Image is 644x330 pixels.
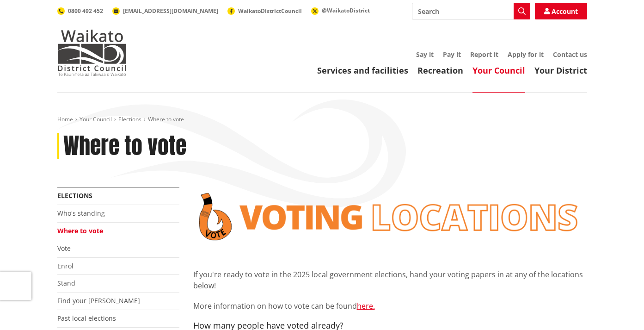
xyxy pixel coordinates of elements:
img: Waikato District Council - Te Kaunihera aa Takiwaa o Waikato [57,30,127,76]
a: Recreation [417,65,463,76]
a: Pay it [443,50,461,59]
a: Vote [57,244,71,253]
a: Enrol [57,262,74,270]
a: Find your [PERSON_NAME] [57,296,140,305]
a: Your Council [80,115,112,123]
a: 0800 492 452 [57,7,103,15]
h1: Where to vote [63,133,186,160]
a: Your Council [472,65,525,76]
a: Stand [57,279,75,287]
span: [EMAIL_ADDRESS][DOMAIN_NAME] [123,7,218,15]
a: Where to vote [57,226,103,235]
a: Contact us [553,50,587,59]
a: here. [357,301,375,311]
a: Report it [470,50,498,59]
span: Where to vote [148,115,184,123]
a: Elections [57,191,92,200]
a: Who's standing [57,209,105,218]
a: Past local elections [57,314,116,323]
a: WaikatoDistrictCouncil [227,7,302,15]
p: More information on how to vote can be found [193,300,587,311]
a: Elections [118,115,141,123]
img: voting locations banner [193,187,587,246]
nav: breadcrumb [57,116,587,124]
a: Apply for it [508,50,544,59]
a: Account [535,3,587,19]
span: WaikatoDistrictCouncil [238,7,302,15]
a: Your District [534,65,587,76]
input: Search input [412,3,530,19]
a: [EMAIL_ADDRESS][DOMAIN_NAME] [112,7,218,15]
p: If you're ready to vote in the 2025 local government elections, hand your voting papers in at any... [193,269,587,291]
a: @WaikatoDistrict [311,6,370,14]
a: Services and facilities [317,65,408,76]
a: Say it [416,50,434,59]
span: 0800 492 452 [68,7,103,15]
span: @WaikatoDistrict [322,6,370,14]
a: Home [57,115,73,123]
